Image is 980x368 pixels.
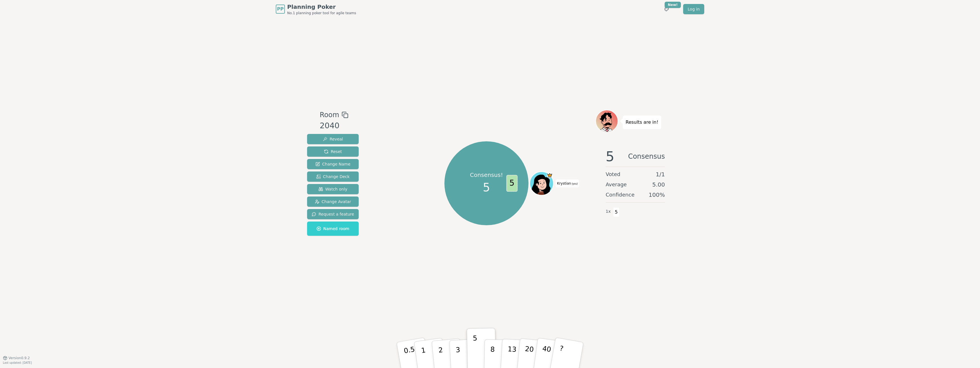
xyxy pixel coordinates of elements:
span: No.1 planning poker tool for agile teams [287,11,356,15]
span: 5.00 [652,181,665,189]
span: Voted [606,170,620,178]
span: 5 [606,150,614,163]
span: Confidence [606,191,634,199]
span: Change Avatar [315,199,351,204]
p: Results are in! [626,118,658,126]
button: New! [661,4,672,14]
button: Named room [307,222,359,236]
span: 100 % [649,191,665,199]
button: Request a feature [307,209,359,219]
a: Log in [683,4,704,14]
span: Named room [317,226,349,231]
span: 1 / 1 [656,170,665,178]
div: New! [665,2,681,8]
button: Watch only [307,184,359,194]
button: Version0.9.2 [3,356,30,360]
span: 5 [483,179,490,196]
span: Planning Poker [287,3,356,11]
button: Change Avatar [307,197,359,207]
span: Room [320,110,339,120]
div: 2040 [320,120,348,132]
span: (you) [571,183,578,185]
button: Reveal [307,134,359,144]
span: Reveal [323,136,343,142]
a: PPPlanning PokerNo.1 planning poker tool for agile teams [276,3,356,15]
button: Change Name [307,159,359,169]
button: Reset [307,146,359,157]
span: Change Name [315,161,350,167]
span: Request a feature [312,211,354,217]
span: Average [606,181,627,189]
button: Change Deck [307,171,359,182]
span: Watch only [318,186,348,192]
span: Change Deck [316,174,350,179]
span: Version 0.9.2 [9,356,30,360]
span: Consensus [628,150,665,163]
span: 1 x [606,208,611,215]
p: 5 [473,334,478,365]
button: Click to change your avatar [530,172,553,195]
span: 5 [506,175,517,192]
span: Krystian is the host [547,172,553,178]
p: Consensus! [470,171,503,179]
span: 5 [613,207,620,217]
span: Click to change your name [556,179,579,187]
span: Reset [324,149,342,154]
span: Last updated: [DATE] [3,361,32,364]
span: PP [277,6,283,13]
